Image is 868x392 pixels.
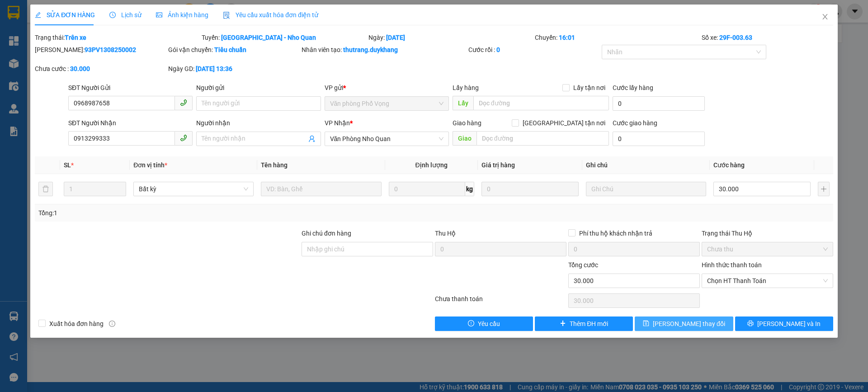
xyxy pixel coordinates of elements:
[586,182,706,196] input: Ghi Chú
[343,46,398,53] b: thutrang.duykhang
[196,118,321,128] div: Người nhận
[576,228,656,238] span: Phí thu hộ khách nhận trả
[713,161,745,169] span: Cước hàng
[812,5,838,30] button: Close
[330,132,443,146] span: Văn Phòng Nho Quan
[534,33,701,43] div: Chuyến:
[434,294,567,310] div: Chưa thanh toán
[481,182,579,196] input: 0
[519,118,609,128] span: [GEOGRAPHIC_DATA] tận nơi
[221,34,316,41] b: [GEOGRAPHIC_DATA] - Nho Quan
[719,34,752,41] b: 29F-003.63
[496,46,500,53] b: 0
[560,320,566,327] span: plus
[156,12,162,18] span: picture
[570,319,608,329] span: Thêm ĐH mới
[68,83,193,93] div: SĐT Người Gửi
[201,33,368,43] div: Tuyến:
[109,321,115,327] span: info-circle
[302,242,433,256] input: Ghi chú đơn hàng
[308,135,316,142] span: user-add
[38,208,335,218] div: Tổng: 1
[702,261,762,269] label: Hình thức thanh toán
[223,12,230,19] img: icon
[109,11,142,19] span: Lịch sử
[415,161,448,169] span: Định lượng
[35,45,166,55] div: [PERSON_NAME]:
[302,230,351,237] label: Ghi chú đơn hàng
[453,131,476,146] span: Giao
[64,161,71,169] span: SL
[453,96,473,110] span: Lấy
[643,320,649,327] span: save
[35,11,95,19] span: SỬA ĐƠN HÀNG
[535,316,633,331] button: plusThêm ĐH mới
[435,316,533,331] button: exclamation-circleYêu cầu
[85,46,136,53] b: 93PV1308250002
[133,161,167,169] span: Đơn vị tính
[302,45,467,55] div: Nhân viên tạo:
[261,161,288,169] span: Tên hàng
[180,134,187,142] span: phone
[68,118,193,128] div: SĐT Người Nhận
[196,83,321,93] div: Người gửi
[613,132,705,146] input: Cước giao hàng
[368,33,534,43] div: Ngày:
[386,34,405,41] b: [DATE]
[223,11,318,19] span: Yêu cầu xuất hóa đơn điện tử
[196,65,232,72] b: [DATE] 13:36
[46,319,107,329] span: Xuất hóa đơn hàng
[35,64,166,74] div: Chưa cước :
[214,46,246,53] b: Tiêu chuẩn
[468,320,474,327] span: exclamation-circle
[613,96,705,111] input: Cước lấy hàng
[821,13,829,20] span: close
[478,319,500,329] span: Yêu cầu
[34,33,201,43] div: Trạng thái:
[168,64,300,74] div: Ngày GD:
[109,12,116,18] span: clock-circle
[701,33,834,43] div: Số xe:
[476,131,609,146] input: Dọc đường
[435,230,456,237] span: Thu Hộ
[559,34,575,41] b: 16:01
[735,316,833,331] button: printer[PERSON_NAME] và In
[635,316,733,331] button: save[PERSON_NAME] thay đổi
[613,84,653,91] label: Cước lấy hàng
[168,45,300,55] div: Gói vận chuyển:
[139,182,248,196] span: Bất kỳ
[70,65,90,72] b: 30.000
[570,83,609,93] span: Lấy tận nơi
[325,119,350,127] span: VP Nhận
[180,99,187,106] span: phone
[453,119,481,127] span: Giao hàng
[582,156,710,174] th: Ghi chú
[453,84,479,91] span: Lấy hàng
[330,97,443,110] span: Văn phòng Phố Vọng
[468,45,600,55] div: Cước rồi :
[613,119,657,127] label: Cước giao hàng
[35,12,41,18] span: edit
[325,83,449,93] div: VP gửi
[156,11,208,19] span: Ảnh kiện hàng
[707,242,828,256] span: Chưa thu
[473,96,609,110] input: Dọc đường
[65,34,86,41] b: Trên xe
[818,182,830,196] button: plus
[702,228,833,238] div: Trạng thái Thu Hộ
[261,182,381,196] input: VD: Bàn, Ghế
[707,274,828,288] span: Chọn HT Thanh Toán
[465,182,474,196] span: kg
[757,319,821,329] span: [PERSON_NAME] và In
[568,261,598,269] span: Tổng cước
[653,319,725,329] span: [PERSON_NAME] thay đổi
[747,320,754,327] span: printer
[481,161,515,169] span: Giá trị hàng
[38,182,53,196] button: delete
